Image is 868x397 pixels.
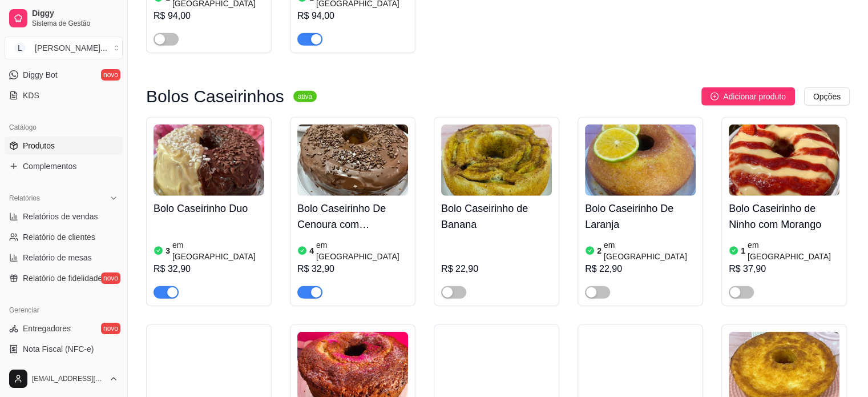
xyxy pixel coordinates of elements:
[813,90,841,103] span: Opções
[32,19,118,28] span: Sistema de Gestão
[585,200,696,232] h4: Bolo Caseirinho De Laranja
[32,374,104,383] span: [EMAIL_ADDRESS][DOMAIN_NAME]
[597,245,601,256] article: 2
[5,5,123,32] a: DiggySistema de Gestão
[23,90,39,101] span: KDS
[741,245,745,256] article: 1
[729,125,839,196] img: product-image
[723,90,786,103] span: Adicionar produto
[9,194,40,203] span: Relatórios
[5,228,123,246] a: Relatório de clientes
[23,231,95,243] span: Relatório de clientes
[297,262,408,276] div: R$ 32,90
[585,125,696,196] img: product-image
[5,301,123,319] div: Gerenciar
[5,319,123,338] a: Entregadoresnovo
[154,9,264,23] div: R$ 94,00
[5,86,123,105] a: KDS
[23,211,98,222] span: Relatórios de vendas
[748,239,839,262] article: em [GEOGRAPHIC_DATA]
[5,37,123,59] button: Select a team
[5,248,123,267] a: Relatório de mesas
[23,343,94,355] span: Nota Fiscal (NFC-e)
[710,93,718,101] span: plus-circle
[441,200,552,232] h4: Bolo Caseirinho de Banana
[604,239,696,262] article: em [GEOGRAPHIC_DATA]
[5,365,123,392] button: [EMAIL_ADDRESS][DOMAIN_NAME]
[297,125,408,196] img: product-image
[154,125,264,196] img: product-image
[23,140,55,151] span: Produtos
[729,200,839,232] h4: Bolo Caseirinho de Ninho com Morango
[441,262,552,276] div: R$ 22,90
[154,262,264,276] div: R$ 32,90
[146,90,284,103] h3: Bolos Caseirinhos
[5,207,123,226] a: Relatórios de vendas
[154,200,264,216] h4: Bolo Caseirinho Duo
[5,157,123,175] a: Complementos
[804,87,850,106] button: Opções
[729,262,839,276] div: R$ 37,90
[23,252,92,263] span: Relatório de mesas
[5,340,123,358] a: Nota Fiscal (NFC-e)
[14,42,26,54] span: L
[5,137,123,155] a: Produtos
[316,239,408,262] article: em [GEOGRAPHIC_DATA]
[441,125,552,196] img: product-image
[23,323,71,334] span: Entregadores
[35,42,107,54] div: [PERSON_NAME] ...
[297,9,408,23] div: R$ 94,00
[585,262,696,276] div: R$ 22,90
[23,272,102,284] span: Relatório de fidelidade
[172,239,264,262] article: em [GEOGRAPHIC_DATA]
[5,66,123,84] a: Diggy Botnovo
[5,118,123,137] div: Catálogo
[293,91,317,102] sup: ativa
[5,269,123,287] a: Relatório de fidelidadenovo
[297,200,408,232] h4: Bolo Caseirinho De Cenoura com Brigadeiro
[23,161,76,172] span: Complementos
[23,69,58,81] span: Diggy Bot
[309,245,314,256] article: 4
[701,87,795,106] button: Adicionar produto
[32,9,118,19] span: Diggy
[165,245,170,256] article: 3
